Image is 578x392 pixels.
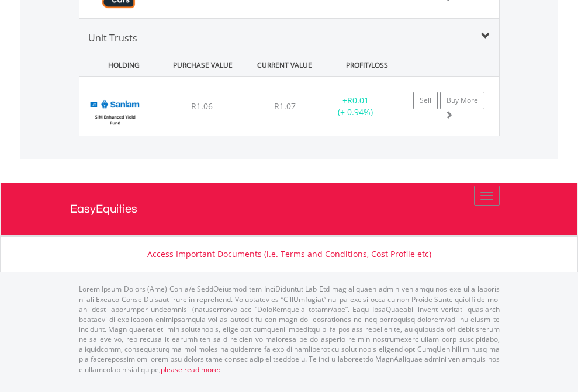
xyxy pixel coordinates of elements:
[85,91,144,133] img: UT.ZA.SEYB1.png
[347,95,369,106] span: R0.01
[319,95,392,118] div: + (+ 0.94%)
[413,92,438,109] a: Sell
[440,92,484,109] a: Buy More
[191,100,213,112] span: R1.06
[81,54,160,76] div: HOLDING
[327,54,407,76] div: PROFIT/LOSS
[161,365,220,374] a: please read more:
[147,248,431,259] a: Access Important Documents (i.e. Terms and Conditions, Cost Profile etc)
[70,183,508,235] a: EasyEquities
[88,32,137,44] span: Unit Trusts
[163,54,243,76] div: PURCHASE VALUE
[245,54,324,76] div: CURRENT VALUE
[274,100,296,112] span: R1.07
[79,284,500,374] p: Lorem Ipsum Dolors (Ame) Con a/e SeddOeiusmod tem InciDiduntut Lab Etd mag aliquaen admin veniamq...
